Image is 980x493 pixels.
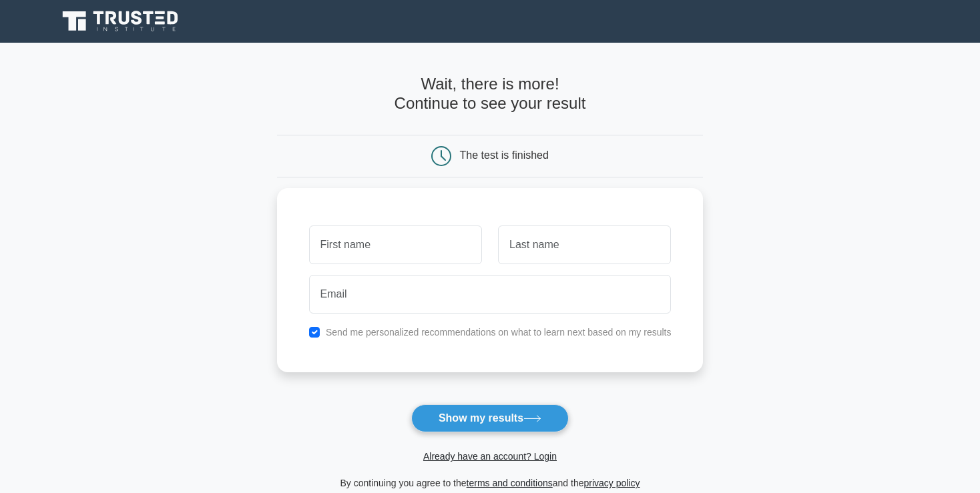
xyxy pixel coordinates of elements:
[277,75,704,113] h4: Wait, there is more! Continue to see your result
[584,478,640,488] a: privacy policy
[326,327,672,338] label: Send me personalized recommendations on what to learn next based on my results
[269,475,712,491] div: By continuing you agree to the and the
[423,451,557,462] a: Already have an account? Login
[498,225,671,264] input: Last name
[460,149,549,161] div: The test is finished
[467,478,553,488] a: terms and conditions
[309,275,672,314] input: Email
[411,404,569,432] button: Show my results
[309,225,482,264] input: First name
